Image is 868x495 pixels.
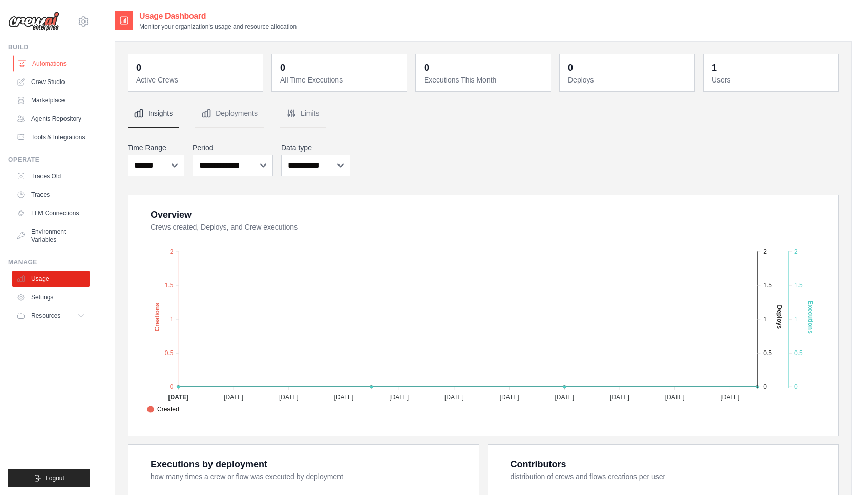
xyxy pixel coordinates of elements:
tspan: 2 [170,248,174,255]
tspan: 0.5 [794,349,803,357]
label: Time Range [128,142,184,153]
div: Overview [151,208,192,222]
a: Traces Old [12,168,90,184]
h2: Usage Dashboard [139,10,297,23]
div: 0 [136,60,141,75]
tspan: [DATE] [168,394,188,401]
label: Period [193,142,273,153]
a: Crew Studio [12,74,90,90]
tspan: [DATE] [224,394,243,401]
div: 0 [280,60,285,75]
tspan: 1 [763,316,767,323]
tspan: [DATE] [610,394,629,401]
a: Settings [12,289,90,305]
dt: distribution of crews and flows creations per user [511,471,827,482]
a: Traces [12,187,90,203]
a: Marketplace [12,92,90,109]
tspan: [DATE] [334,394,354,401]
a: Tools & Integrations [12,129,90,146]
dt: Executions This Month [424,75,544,85]
tspan: 1.5 [763,282,772,289]
tspan: [DATE] [555,394,574,401]
text: Creations [154,303,161,332]
text: Executions [807,301,814,334]
text: Deploys [776,305,783,329]
tspan: [DATE] [444,394,464,401]
button: Insights [128,100,179,128]
tspan: [DATE] [665,394,685,401]
a: Environment Variables [12,223,90,248]
p: Monitor your organization's usage and resource allocation [139,23,297,31]
button: Resources [12,307,90,324]
tspan: 0 [794,383,798,390]
dt: Active Crews [136,75,257,85]
div: Build [8,43,90,51]
div: Operate [8,156,90,164]
tspan: [DATE] [721,394,740,401]
div: 0 [424,60,429,75]
dt: Crews created, Deploys, and Crew executions [151,222,826,232]
tspan: 0 [170,383,174,390]
tspan: 1 [794,316,798,323]
tspan: 0.5 [165,349,174,357]
tspan: 1.5 [165,282,174,289]
div: 0 [568,60,573,75]
a: Agents Repository [12,111,90,127]
a: Automations [13,55,91,72]
tspan: 2 [794,248,798,255]
nav: Tabs [128,100,839,128]
tspan: [DATE] [500,394,519,401]
span: Resources [31,312,60,320]
div: Executions by deployment [151,457,267,471]
div: 1 [712,60,717,75]
span: Logout [46,474,65,482]
div: Manage [8,258,90,266]
tspan: 1.5 [794,282,803,289]
button: Logout [8,469,90,487]
tspan: 1 [170,316,174,323]
tspan: [DATE] [389,394,409,401]
a: LLM Connections [12,205,90,221]
tspan: 0.5 [763,349,772,357]
span: Created [147,405,179,414]
button: Deployments [195,100,264,128]
a: Usage [12,271,90,287]
tspan: 2 [763,248,767,255]
tspan: 0 [763,383,767,390]
div: Contributors [511,457,566,471]
img: Logo [8,12,59,31]
dt: All Time Executions [280,75,400,85]
label: Data type [281,142,350,153]
tspan: [DATE] [279,394,299,401]
dt: Deploys [568,75,688,85]
dt: how many times a crew or flow was executed by deployment [151,471,467,482]
button: Limits [280,100,326,128]
dt: Users [712,75,832,85]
